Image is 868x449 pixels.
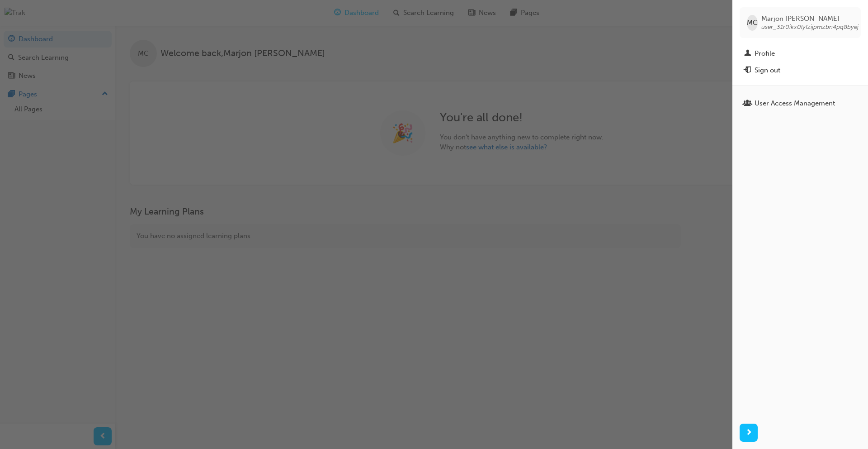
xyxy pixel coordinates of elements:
[740,95,861,112] a: User Access Management
[755,48,775,59] div: Profile
[744,100,751,108] span: usergroup-icon
[744,67,751,75] span: exit-icon
[761,14,859,23] span: Marjon [PERSON_NAME]
[761,23,859,31] span: user_31r0ikx0lyfzijpmzbn4pq8byej
[740,45,861,62] a: Profile
[747,18,758,28] span: MC
[740,62,861,79] button: Sign out
[744,50,751,58] span: man-icon
[745,427,752,439] span: next-icon
[755,98,835,109] div: User Access Management
[755,65,780,76] div: Sign out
